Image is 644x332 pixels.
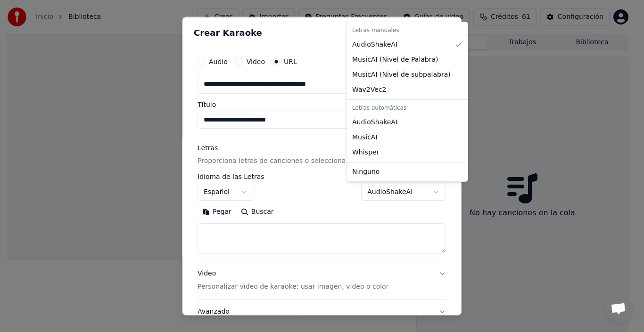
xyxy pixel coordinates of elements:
span: MusicAI [352,133,378,142]
span: AudioShakeAI [352,118,397,127]
span: MusicAI ( Nivel de subpalabra ) [352,70,451,80]
span: Whisper [352,148,379,157]
span: AudioShakeAI [352,40,397,49]
div: Letras automáticas [348,102,466,115]
span: Wav2Vec2 [352,85,386,95]
div: Letras manuales [348,24,466,37]
span: MusicAI ( Nivel de Palabra ) [352,55,438,65]
span: Ninguno [352,167,380,177]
